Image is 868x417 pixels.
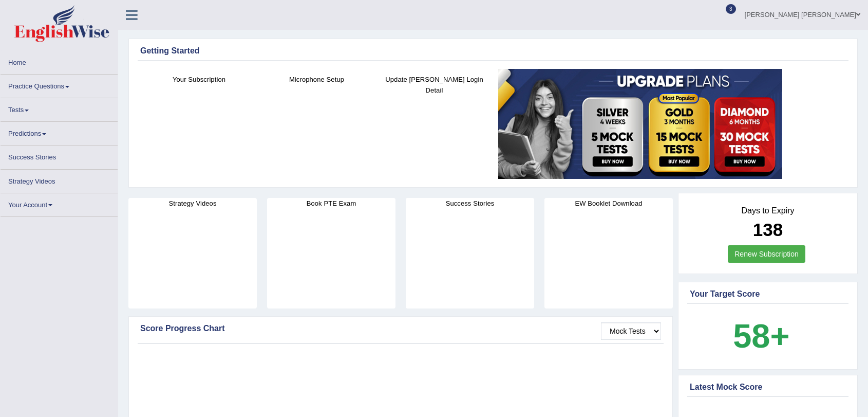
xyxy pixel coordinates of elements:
[753,220,783,240] b: 138
[544,198,673,209] h4: EW Booklet Download
[1,146,118,166] a: Success Stories
[690,206,846,215] h4: Days to Expiry
[498,69,782,179] img: small5.jpg
[1,122,118,142] a: Predictions
[1,170,118,190] a: Strategy Videos
[381,74,488,96] h4: Update [PERSON_NAME] Login Detail
[726,4,736,14] span: 3
[733,317,789,355] b: 58+
[1,98,118,118] a: Tests
[1,51,118,71] a: Home
[263,74,370,85] h4: Microphone Setup
[1,75,118,95] a: Practice Questions
[406,198,534,209] h4: Success Stories
[128,198,257,209] h4: Strategy Videos
[267,198,395,209] h4: Book PTE Exam
[140,322,661,335] div: Score Progress Chart
[728,245,805,263] a: Renew Subscription
[690,288,846,300] div: Your Target Score
[145,74,253,85] h4: Your Subscription
[140,45,846,57] div: Getting Started
[1,193,118,213] a: Your Account
[690,381,846,393] div: Latest Mock Score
